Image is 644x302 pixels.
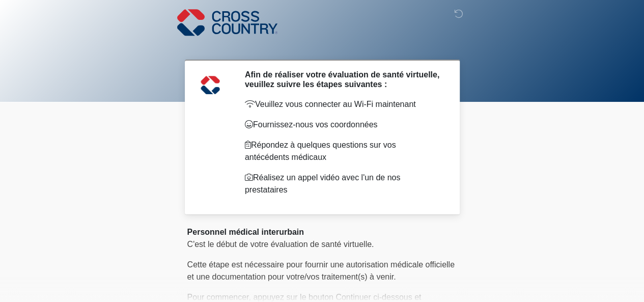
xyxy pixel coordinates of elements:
img: Agent Avatar [195,70,226,100]
font: Afin de réaliser votre évaluation de santé virtuelle, veuillez suivre les étapes suivantes : [245,70,439,89]
font: Veuillez vous connecter au Wi-Fi maintenant [255,100,416,108]
font: ‎ ‎ ‎ [319,39,325,52]
font: Répondez à quelques questions sur vos antécédents médicaux [245,141,396,161]
img: Logo de cross-country [177,8,278,37]
font: Cette étape est nécessaire pour fournir une autorisation médicale officielle et une documentation... [187,260,455,281]
font: Fournissez-nous vos coordonnées [253,120,378,129]
font: Personnel médical interurbain [187,228,304,236]
font: C'est le début de votre évaluation de santé virtuelle. [187,240,374,249]
font: Réalisez un appel vidéo avec l'un de nos prestataires [245,173,400,194]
